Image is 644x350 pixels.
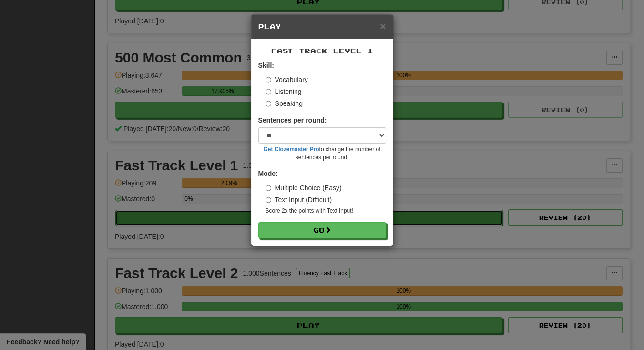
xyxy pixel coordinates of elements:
label: Vocabulary [266,75,308,84]
label: Multiple Choice (Easy) [266,183,342,193]
a: Get Clozemaster Pro [264,146,319,153]
small: Score 2x the points with Text Input ! [266,207,386,215]
label: Listening [266,87,302,96]
input: Text Input (Difficult) [266,197,272,203]
strong: Skill: [258,62,274,69]
input: Multiple Choice (Easy) [266,185,272,191]
input: Speaking [266,101,272,107]
label: Speaking [266,99,303,108]
h5: Play [258,22,386,31]
input: Vocabulary [266,77,272,83]
label: Sentences per round: [258,115,327,125]
small: to change the number of sentences per round! [258,145,386,162]
button: Go [258,222,386,238]
strong: Mode: [258,170,278,177]
span: Fast Track Level 1 [271,47,373,55]
input: Listening [266,89,272,95]
button: Close [380,21,386,31]
label: Text Input (Difficult) [266,195,332,205]
span: × [380,21,386,31]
